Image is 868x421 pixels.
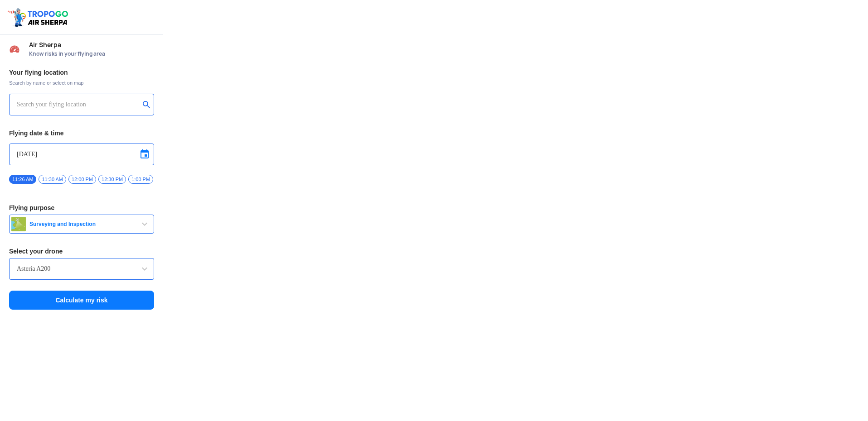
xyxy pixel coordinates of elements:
[98,175,126,184] span: 12:30 PM
[9,175,36,184] span: 11:26 AM
[9,291,154,310] button: Calculate my risk
[9,43,20,54] img: Risk Scores
[9,215,154,234] button: Surveying and Inspection
[9,130,154,136] h3: Flying date & time
[11,217,26,231] img: survey.png
[17,263,146,274] input: Search by name or Brand
[9,69,154,76] h3: Your flying location
[9,205,154,211] h3: Flying purpose
[68,175,96,184] span: 12:00 PM
[7,7,71,28] img: ic_tgdronemaps.svg
[17,149,146,160] input: Select Date
[29,41,154,48] span: Air Sherpa
[17,99,140,110] input: Search your flying location
[128,175,153,184] span: 1:00 PM
[9,248,154,254] h3: Select your drone
[26,220,139,228] span: Surveying and Inspection
[9,79,154,86] span: Search by name or select on map
[39,175,66,184] span: 11:30 AM
[29,50,154,57] span: Know risks in your flying area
